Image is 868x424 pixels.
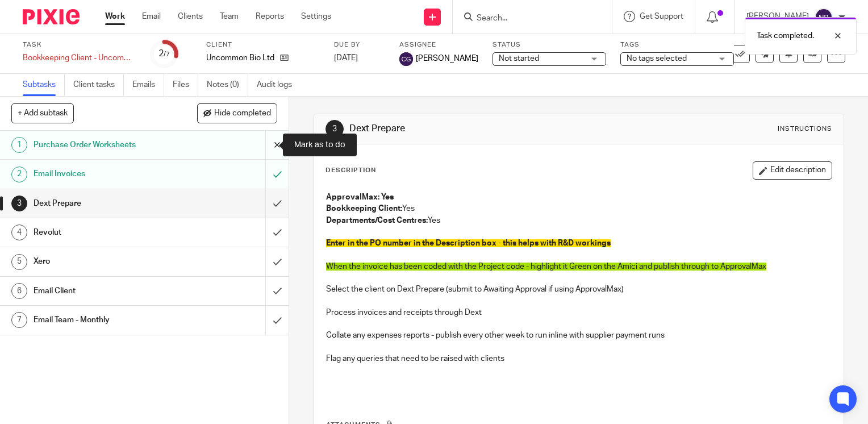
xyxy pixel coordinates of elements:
div: 5 [11,254,27,270]
label: Due by [334,40,385,49]
a: Audit logs [257,74,301,96]
h1: Revolut [34,224,181,241]
label: Assignee [399,40,478,49]
div: 4 [11,225,27,240]
div: 1 [11,137,27,153]
span: Hide completed [214,109,271,118]
h1: Dext Prepare [34,195,181,212]
div: Instructions [778,124,832,134]
p: Process invoices and receipts through Dext [326,307,832,318]
div: Bookkeeping Client - Uncommon [23,52,136,64]
p: Yes [326,215,832,226]
span: When the invoice has been coded with the Project code - highlight it Green on the Amici and publi... [326,263,766,271]
span: [DATE] [334,54,358,62]
a: Client tasks [73,74,124,96]
strong: ApprovalMax: Yes [326,193,394,201]
p: Select the client on Dext Prepare (submit to Awaiting Approval if using ApprovalMax) [326,284,832,295]
p: Yes [326,203,832,214]
a: Settings [301,11,331,22]
a: Team [220,11,239,22]
p: Description [325,166,376,175]
h1: Email Client [34,282,181,300]
span: Not started [499,55,539,63]
div: 2 [11,167,27,182]
h1: Purchase Order Worksheets [34,136,181,153]
h1: Dext Prepare [349,123,603,135]
h1: Email Invoices [34,165,181,182]
button: + Add subtask [11,103,74,123]
p: Uncommon Bio Ltd [206,52,274,64]
div: 2 [158,47,170,60]
div: 7 [11,312,27,328]
span: Enter in the PO number in the Description box - this helps with R&D workings [326,239,611,247]
span: [PERSON_NAME] [416,53,478,64]
img: svg%3E [815,8,833,26]
span: No tags selected [627,55,687,63]
a: Subtasks [23,74,65,96]
p: Collate any expenses reports - publish every other week to run inline with supplier payment runs [326,330,832,341]
p: Flag any queries that need to be raised with clients [326,353,832,364]
a: Emails [132,74,164,96]
label: Task [23,40,136,49]
h1: Email Team - Monthly [34,311,181,329]
a: Files [173,74,198,96]
a: Notes (0) [207,74,248,96]
a: Reports [256,11,284,22]
a: Email [142,11,161,22]
img: Pixie [23,9,80,24]
a: Work [105,11,125,22]
h1: Xero [34,253,181,270]
a: Clients [178,11,203,22]
small: /7 [164,51,170,57]
div: 6 [11,283,27,299]
div: 3 [11,196,27,211]
button: Hide completed [197,103,277,123]
p: Task completed. [757,30,814,41]
label: Client [206,40,320,49]
div: 3 [325,120,344,138]
strong: Bookkeeping Client: [326,205,402,213]
strong: Departments/Cost Centres: [326,217,428,225]
img: svg%3E [399,52,413,66]
button: Edit description [753,161,832,180]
